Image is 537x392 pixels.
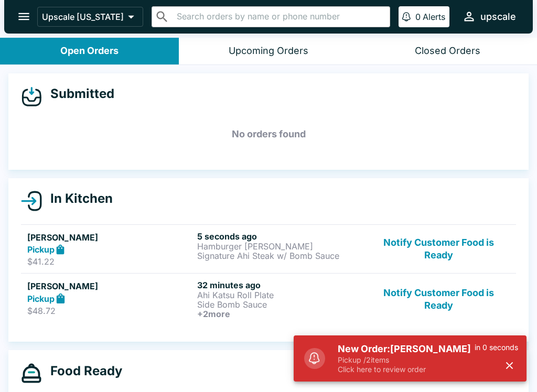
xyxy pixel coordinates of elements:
[10,3,37,30] button: open drawer
[197,290,363,300] p: Ahi Katsu Roll Plate
[27,306,193,316] p: $48.72
[338,343,475,355] h5: New Order: [PERSON_NAME]
[27,231,193,244] h5: [PERSON_NAME]
[480,10,516,23] div: upscale
[338,365,475,374] p: Click here to review order
[229,45,308,57] div: Upcoming Orders
[423,12,445,22] p: Alerts
[27,293,55,304] strong: Pickup
[197,309,363,319] h6: + 2 more
[475,343,518,352] p: in 0 seconds
[338,355,475,365] p: Pickup / 2 items
[42,86,114,102] h4: Submitted
[197,251,363,260] p: Signature Ahi Steak w/ Bomb Sauce
[42,191,113,206] h4: In Kitchen
[27,280,193,292] h5: [PERSON_NAME]
[42,363,122,379] h4: Food Ready
[368,280,510,319] button: Notify Customer Food is Ready
[174,9,385,24] input: Search orders by name or phone number
[197,300,363,309] p: Side Bomb Sauce
[21,115,516,153] h5: No orders found
[27,244,55,255] strong: Pickup
[197,242,363,251] p: Hamburger [PERSON_NAME]
[458,5,520,28] button: upscale
[197,231,363,242] h6: 5 seconds ago
[42,12,124,22] p: Upscale [US_STATE]
[37,7,143,27] button: Upscale [US_STATE]
[21,224,516,274] a: [PERSON_NAME]Pickup$41.225 seconds agoHamburger [PERSON_NAME]Signature Ahi Steak w/ Bomb SauceNot...
[27,256,193,267] p: $41.22
[21,273,516,325] a: [PERSON_NAME]Pickup$48.7232 minutes agoAhi Katsu Roll PlateSide Bomb Sauce+2moreNotify Customer F...
[415,45,480,57] div: Closed Orders
[368,231,510,267] button: Notify Customer Food is Ready
[415,12,421,22] p: 0
[60,45,119,57] div: Open Orders
[197,280,363,290] h6: 32 minutes ago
